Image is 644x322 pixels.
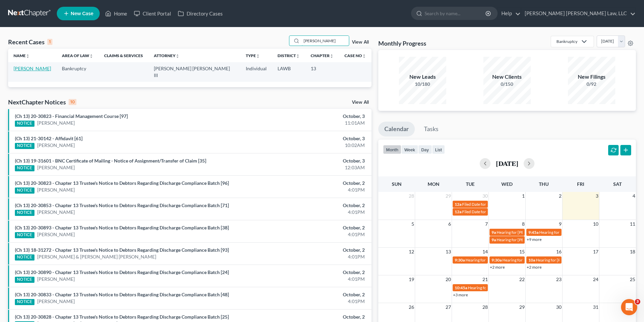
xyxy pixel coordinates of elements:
a: [PERSON_NAME] [37,142,75,149]
span: Filed Date for [PERSON_NAME] [462,202,519,207]
a: View All [352,100,369,105]
a: (Ch 13) 19-31601 - BNC Certificate of Mailing - Notice of Assignment/Transfer of Claim [35] [15,158,206,164]
span: 9a [492,230,496,235]
span: Hearing for [PERSON_NAME] [536,257,589,263]
a: +2 more [490,265,505,270]
a: Tasks [418,122,445,137]
span: 7 [484,220,488,228]
span: 9:30a [455,257,465,263]
span: 5 [411,220,415,228]
span: Hearing for [PERSON_NAME] [468,285,521,290]
div: October, 2 [253,291,365,298]
a: (Ch 13) 20-30890 - Chapter 13 Trustee's Notice to Debtors Regarding Discharge Compliance Batch [24] [15,269,229,275]
a: Attorneyunfold_more [154,53,180,58]
button: week [401,145,418,154]
a: [PERSON_NAME] [37,209,75,216]
div: Bankruptcy [556,39,577,44]
a: Area of Lawunfold_more [62,53,93,58]
span: 28 [408,192,415,200]
span: 1 [521,192,525,200]
td: Individual [240,62,272,81]
button: day [418,145,432,154]
i: unfold_more [362,54,366,58]
a: Chapterunfold_more [311,53,334,58]
a: +9 more [527,237,542,242]
div: New Leads [399,73,446,81]
a: [PERSON_NAME] [37,120,75,126]
div: 0/150 [483,81,531,88]
i: unfold_more [256,54,260,58]
div: October, 2 [253,269,365,276]
i: unfold_more [175,54,180,58]
td: LAWB [272,62,305,81]
span: 29 [445,192,452,200]
a: +3 more [453,292,468,297]
span: 9:30a [492,257,502,263]
div: NOTICE [15,299,34,305]
span: 11 [629,220,636,228]
div: October, 3 [253,157,365,164]
span: Hearing for [PERSON_NAME] [497,230,549,235]
span: 24 [592,275,599,283]
div: NOTICE [15,121,34,127]
div: 4:01PM [253,187,365,193]
a: [PERSON_NAME] [PERSON_NAME] Law, LLC [521,7,636,20]
div: 0/92 [568,81,615,88]
span: 13 [445,248,452,256]
span: 10 [592,220,599,228]
span: Sat [613,181,622,187]
div: New Clients [483,73,531,81]
span: New Case [71,11,93,16]
button: list [432,145,445,154]
a: [PERSON_NAME] [37,187,75,193]
span: 17 [592,248,599,256]
span: 20 [445,275,452,283]
span: Hearing for [US_STATE] Safety Association of Timbermen - Self I [466,257,577,263]
input: Search by name... [425,7,486,20]
span: Thu [539,181,549,187]
i: unfold_more [89,54,93,58]
div: October, 3 [253,135,365,142]
div: 11:01AM [253,120,365,126]
span: 31 [592,303,599,311]
a: (Ch 13) 20-30828 - Chapter 13 Trustee's Notice to Debtors Regarding Discharge Compliance Batch [25] [15,314,229,320]
a: (Ch 13) 18-31272 - Chapter 13 Trustee's Notice to Debtors Regarding Discharge Compliance Batch [93] [15,247,229,253]
span: 18 [629,248,636,256]
div: NOTICE [15,254,34,261]
div: October, 3 [253,113,365,120]
div: Recent Cases [8,38,52,46]
span: Tue [466,181,475,187]
div: NextChapter Notices [8,98,76,106]
div: 10 [69,99,76,105]
span: 8 [521,220,525,228]
span: 23 [555,275,562,283]
a: (Ch 13) 20-30893 - Chapter 13 Trustee's Notice to Debtors Regarding Discharge Compliance Batch [38] [15,225,229,230]
div: October, 2 [253,224,365,231]
a: (Ch 13) 20-30853 - Chapter 13 Trustee's Notice to Debtors Regarding Discharge Compliance Batch [71] [15,202,229,208]
div: October, 2 [253,180,365,187]
a: +2 more [527,265,542,270]
span: 9 [558,220,562,228]
span: 12a [455,202,461,207]
a: [PERSON_NAME] [37,276,75,282]
a: Client Portal [130,7,174,20]
span: 29 [519,303,525,311]
div: 10/180 [399,81,446,88]
span: 30 [555,303,562,311]
h2: [DATE] [496,160,518,167]
a: [PERSON_NAME] [37,231,75,238]
div: NOTICE [15,210,34,216]
span: 19 [408,275,415,283]
input: Search by name... [302,36,349,46]
span: Sun [392,181,402,187]
div: 4:01PM [253,276,365,282]
span: Hearing for [PERSON_NAME] [497,237,549,242]
button: month [383,145,401,154]
a: Nameunfold_more [14,53,30,58]
span: 10:45a [455,285,467,290]
span: 28 [482,303,488,311]
div: October, 2 [253,314,365,320]
div: NOTICE [15,232,34,238]
span: 12 [408,248,415,256]
span: Hearing for [US_STATE] Safety Association of Timbermen - Self I [502,257,614,263]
